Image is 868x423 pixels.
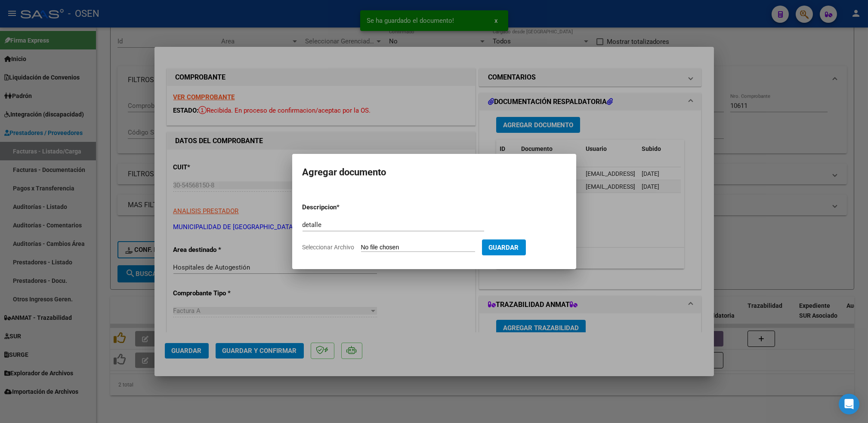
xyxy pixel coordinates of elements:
p: Descripcion [303,202,382,212]
span: Seleccionar Archivo [303,244,355,251]
span: Guardar [489,244,519,251]
div: Open Intercom Messenger [839,394,859,414]
h2: Agregar documento [303,164,566,181]
button: Guardar [482,239,526,255]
